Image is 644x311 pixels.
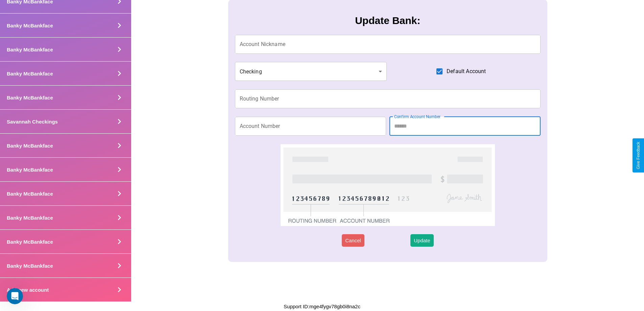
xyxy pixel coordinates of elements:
[410,234,433,247] button: Update
[7,288,23,304] iframe: Intercom live chat
[447,67,486,75] span: Default Account
[7,71,53,76] h4: Banky McBankface
[284,302,360,311] p: Support ID: mge4fygv78gb0i8na2c
[7,215,53,221] h4: Banky McBankface
[7,47,53,52] h4: Banky McBankface
[355,15,420,26] h3: Update Bank:
[7,143,53,149] h4: Banky McBankface
[7,119,58,125] h4: Savannah Checkings
[7,23,53,28] h4: Banky McBankface
[7,263,53,269] h4: Banky McBankface
[394,114,440,119] label: Confirm Account Number
[342,234,364,247] button: Cancel
[7,239,53,245] h4: Banky McBankface
[636,142,641,169] div: Give Feedback
[235,62,387,81] div: Checking
[7,191,53,197] h4: Banky McBankface
[7,95,53,101] h4: Banky McBankface
[7,167,53,173] h4: Banky McBankface
[7,287,49,293] h4: Add new account
[281,144,495,226] img: check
